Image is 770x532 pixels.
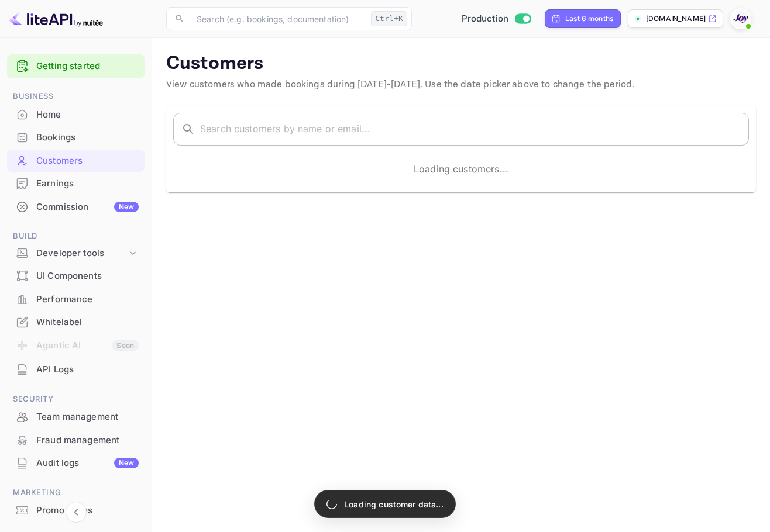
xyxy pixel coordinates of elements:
span: Security [7,393,145,406]
a: Customers [7,150,145,171]
a: Performance [7,288,145,310]
div: Fraud management [7,429,145,452]
div: Customers [7,150,145,172]
a: Fraud management [7,429,145,451]
div: Team management [36,410,139,424]
div: API Logs [36,363,139,376]
div: Promo codes [7,499,145,522]
img: LiteAPI logo [9,9,103,28]
div: Fraud management [36,434,139,447]
a: Whitelabel [7,311,145,333]
div: Earnings [36,177,139,191]
div: Commission [36,201,139,214]
div: Whitelabel [7,311,145,334]
div: CommissionNew [7,196,145,219]
span: View customers who made bookings during . Use the date picker above to change the period. [166,78,634,91]
a: Earnings [7,172,145,194]
span: Marketing [7,486,145,499]
a: Team management [7,406,145,427]
p: Loading customer data... [344,498,444,510]
div: API Logs [7,358,145,381]
a: Getting started [36,60,139,73]
span: Build [7,230,145,243]
a: Bookings [7,126,145,148]
div: Getting started [7,54,145,78]
a: UI Components [7,265,145,286]
a: Promo codes [7,499,145,521]
div: Performance [7,288,145,311]
input: Search (e.g. bookings, documentation) [190,7,366,30]
span: Business [7,90,145,103]
div: UI Components [7,265,145,288]
input: Search customers by name or email... [200,113,749,146]
span: [DATE] - [DATE] [357,78,420,91]
div: Audit logsNew [7,452,145,475]
img: With Joy [731,9,750,28]
div: Customers [36,154,139,168]
div: Ctrl+K [371,11,407,26]
div: New [114,458,139,468]
div: Whitelabel [36,316,139,329]
div: Switch to Sandbox mode [457,12,536,26]
button: Collapse navigation [66,502,87,523]
a: Home [7,103,145,125]
a: Audit logsNew [7,452,145,474]
div: Audit logs [36,457,139,470]
p: Customers [166,52,756,75]
p: [DOMAIN_NAME] [646,13,706,24]
div: Home [36,108,139,122]
a: CommissionNew [7,196,145,217]
div: Home [7,103,145,126]
p: Loading customers... [414,162,508,176]
div: Bookings [7,126,145,149]
div: Team management [7,406,145,429]
a: API Logs [7,358,145,380]
div: Last 6 months [565,13,613,24]
div: UI Components [36,270,139,283]
div: Performance [36,293,139,306]
span: Production [462,12,509,26]
div: New [114,202,139,212]
div: Promo codes [36,504,139,517]
div: Developer tools [36,247,127,260]
div: Bookings [36,131,139,144]
div: Developer tools [7,243,145,264]
div: Earnings [7,172,145,195]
